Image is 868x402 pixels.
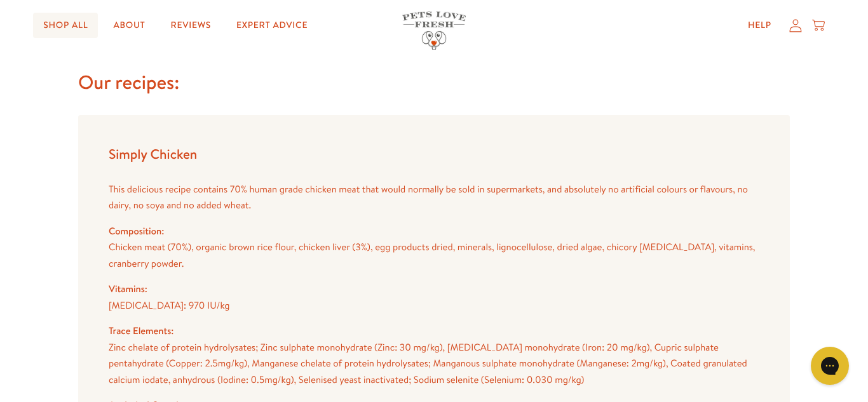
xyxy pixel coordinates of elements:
h3: Our recipes: [78,70,790,95]
h4: Trace Elements: [109,323,759,339]
a: Expert Advice [226,13,318,38]
h4: Composition: [109,223,759,239]
a: Help [738,13,782,38]
iframe: Gorgias live chat messenger [804,342,855,389]
a: About [103,13,155,38]
p: [MEDICAL_DATA]: 970 IU/kg [109,297,759,314]
p: This delicious recipe contains 70% human grade chicken meat that would normally be sold in superm... [109,181,759,213]
img: Pets Love Fresh [402,11,466,50]
h4: Vitamins: [109,281,759,297]
a: Reviews [161,13,221,38]
p: Zinc chelate of protein hydrolysates; Zinc sulphate monohydrate (Zinc: 30 mg/kg), [MEDICAL_DATA] ... [109,339,759,388]
a: Shop All [33,13,98,38]
p: Chicken meat (70%), organic brown rice flour, chicken liver (3%), egg products dried, minerals, l... [109,239,759,271]
h4: Simply Chicken [109,145,759,163]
